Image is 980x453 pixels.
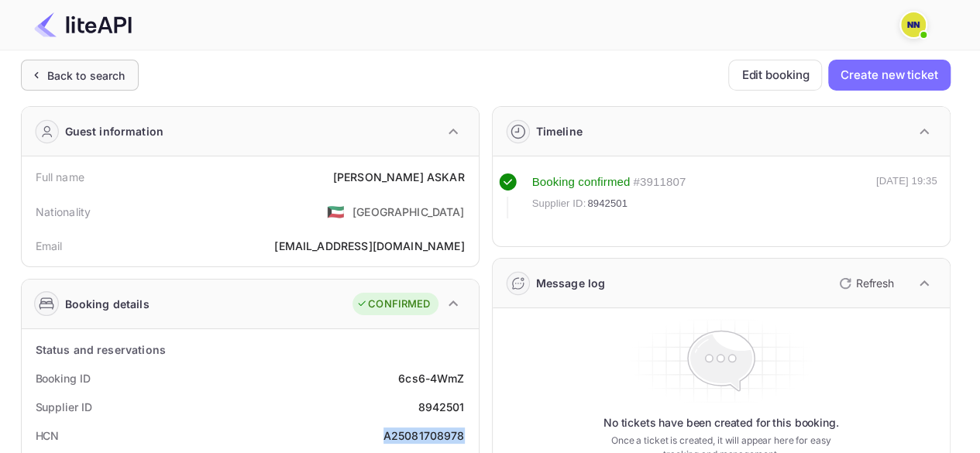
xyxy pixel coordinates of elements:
div: Status and reservations [36,341,166,358]
div: [PERSON_NAME] ASKAR [333,169,465,185]
div: CONFIRMED [356,297,430,312]
div: [GEOGRAPHIC_DATA] [352,204,465,220]
span: 8942501 [587,196,628,211]
div: [DATE] 19:35 [876,173,937,218]
img: N/A N/A [901,12,926,37]
button: Create new ticket [828,60,950,91]
div: [EMAIL_ADDRESS][DOMAIN_NAME] [274,238,464,254]
div: Supplier ID [36,399,92,415]
div: Nationality [36,204,91,220]
span: United States [327,197,345,225]
p: Refresh [856,275,894,291]
div: A25081708978 [383,427,465,444]
div: Message log [536,275,606,291]
div: Booking confirmed [532,173,631,191]
img: LiteAPI Logo [34,12,132,37]
div: Booking ID [36,370,91,386]
div: Email [36,238,63,254]
span: Supplier ID: [532,196,586,211]
div: Guest information [65,123,164,139]
div: Timeline [536,123,583,139]
div: HCN [36,427,60,444]
div: 6cs6-4WmZ [398,370,464,386]
div: Full name [36,169,84,185]
button: Edit booking [728,60,822,91]
p: No tickets have been created for this booking. [603,415,839,431]
div: Back to search [47,67,126,84]
button: Refresh [830,271,900,296]
div: # 3911807 [633,173,686,191]
div: 8942501 [418,399,464,415]
div: Booking details [65,296,150,312]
